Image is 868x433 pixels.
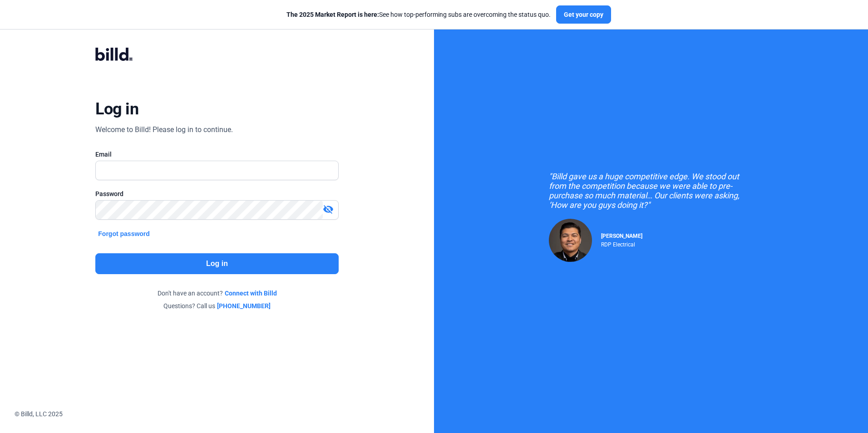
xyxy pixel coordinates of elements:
button: Forgot password [95,229,153,239]
div: Password [95,189,338,198]
button: Get your copy [556,5,611,24]
span: The 2025 Market Report is here: [286,11,379,18]
mat-icon: visibility_off [323,204,334,215]
button: Log in [95,253,338,274]
img: Raul Pacheco [549,219,592,262]
span: [PERSON_NAME] [601,233,642,239]
div: RDP Electrical [601,239,642,248]
div: Questions? Call us [95,301,338,310]
a: Connect with Billd [225,289,277,298]
div: See how top-performing subs are overcoming the status quo. [286,10,551,19]
div: Log in [95,99,138,119]
div: Welcome to Billd! Please log in to continue. [95,124,233,135]
div: "Billd gave us a huge competitive edge. We stood out from the competition because we were able to... [549,172,753,210]
a: [PHONE_NUMBER] [217,301,271,310]
div: Don't have an account? [95,289,338,298]
div: Email [95,150,338,159]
